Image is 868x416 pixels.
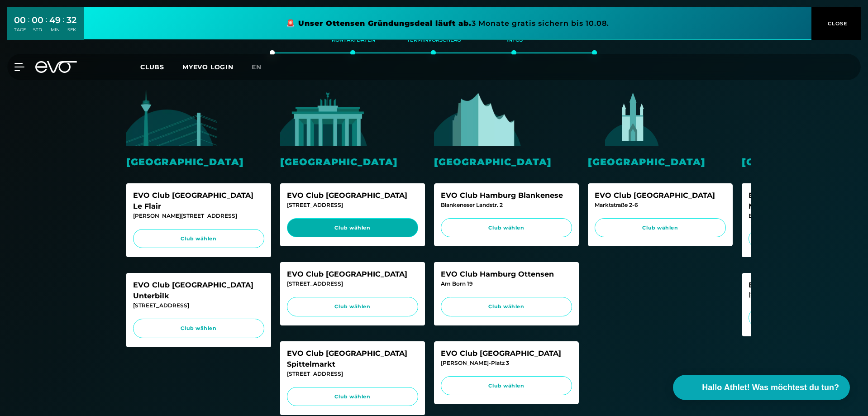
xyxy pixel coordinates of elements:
span: Club wählen [142,325,256,332]
a: en [252,62,272,72]
div: [STREET_ADDRESS] [133,301,264,310]
div: Am Born 19 [441,280,572,288]
div: EVO Club [GEOGRAPHIC_DATA] [595,190,726,201]
div: EVO Club [GEOGRAPHIC_DATA] [287,190,418,201]
div: 00 [14,14,26,27]
div: [PERSON_NAME]-Platz 3 [441,359,572,367]
span: Club wählen [296,224,410,232]
div: [STREET_ADDRESS] [287,370,418,378]
div: EVO Club Hamburg Ottensen [441,269,572,280]
a: Club wählen [133,229,264,249]
div: 32 [67,14,76,27]
div: 49 [49,14,61,27]
div: MIN [49,27,61,33]
div: [GEOGRAPHIC_DATA] [588,155,733,169]
div: STD [32,27,43,33]
img: evofitness [588,89,678,146]
div: 00 [32,14,43,27]
img: evofitness [126,89,217,146]
a: Club wählen [595,218,726,238]
span: Clubs [140,63,164,71]
div: [GEOGRAPHIC_DATA] [434,155,579,169]
div: Marktstraße 2-6 [595,201,726,209]
span: en [252,63,262,71]
div: EVO Club [GEOGRAPHIC_DATA] [287,269,418,280]
div: Blankeneser Landstr. 2 [441,201,572,209]
a: Club wählen [441,376,572,396]
a: MYEVO LOGIN [182,63,234,71]
span: Club wählen [449,303,563,311]
div: : [46,14,47,38]
span: Club wählen [296,393,410,401]
div: : [63,14,64,38]
a: Club wählen [441,218,572,238]
div: SEK [67,27,76,33]
div: EVO Club [GEOGRAPHIC_DATA] Le Flair [133,190,264,212]
a: Club wählen [287,218,418,238]
div: [GEOGRAPHIC_DATA] [280,155,425,169]
div: EVO Club [GEOGRAPHIC_DATA] Spittelmarkt [287,348,418,370]
button: Hallo Athlet! Was möchtest du tun? [673,375,850,400]
div: EVO Club [GEOGRAPHIC_DATA] Unterbilk [133,280,264,301]
a: Clubs [140,62,182,71]
div: EVO Club Hamburg Blankenese [441,190,572,201]
div: [STREET_ADDRESS] [287,201,418,209]
a: Club wählen [441,297,572,316]
img: evofitness [742,89,832,146]
span: Club wählen [296,303,410,311]
a: Club wählen [287,297,418,316]
button: CLOSE [811,7,861,40]
div: [PERSON_NAME][STREET_ADDRESS] [133,212,264,220]
div: [STREET_ADDRESS] [287,280,418,288]
div: [GEOGRAPHIC_DATA] [126,155,271,169]
div: : [28,14,29,38]
span: Club wählen [449,382,563,390]
a: Club wählen [287,387,418,406]
a: Club wählen [133,319,264,338]
span: Club wählen [142,235,256,243]
img: evofitness [434,89,525,146]
div: EVO Club [GEOGRAPHIC_DATA] [441,348,572,359]
span: CLOSE [825,19,848,28]
span: Club wählen [603,224,717,232]
span: Hallo Athlet! Was möchtest du tun? [702,382,839,394]
span: Club wählen [449,224,563,232]
div: TAGE [14,27,26,33]
img: evofitness [280,89,371,146]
